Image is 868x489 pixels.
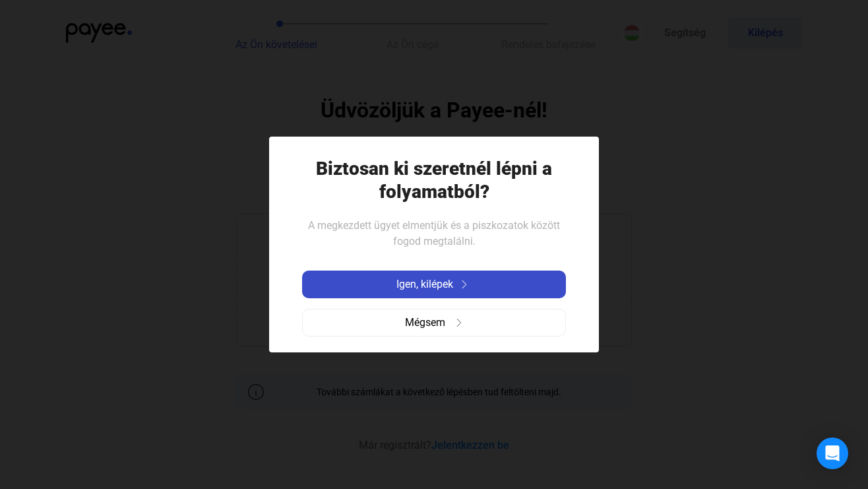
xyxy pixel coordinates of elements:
[302,271,566,298] button: Igen, kilépekarrow-right-white
[308,219,560,247] span: A megkezdett ügyet elmentjük és a piszkozatok között fogod megtalálni.
[405,315,445,331] span: Mégsem
[302,309,566,337] button: Mégsemarrow-right-grey
[456,280,472,288] img: arrow-right-white
[396,277,453,292] span: Igen, kilépek
[817,438,848,469] div: Open Intercom Messenger
[455,319,463,327] img: arrow-right-grey
[302,157,566,203] h1: Biztosan ki szeretnél lépni a folyamatból?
